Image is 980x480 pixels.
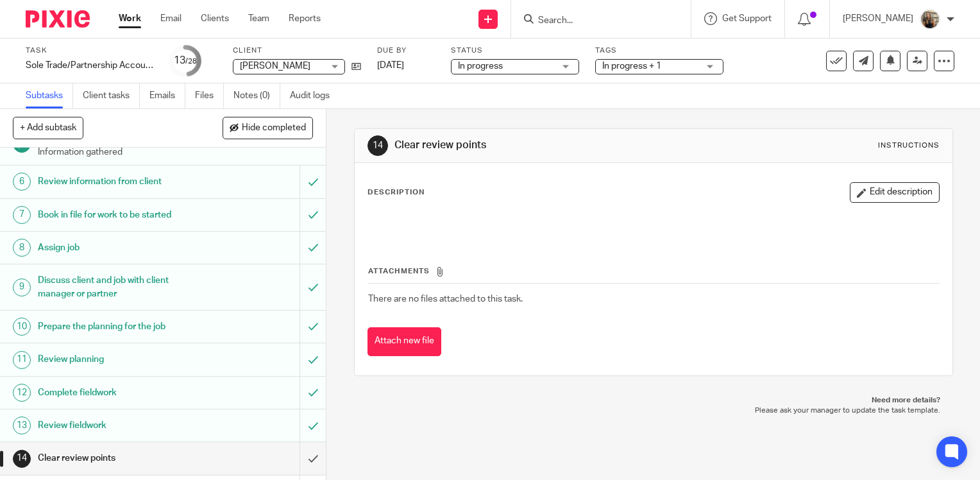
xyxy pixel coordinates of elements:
[290,83,339,108] a: Audit logs
[248,12,269,25] a: Team
[377,46,435,56] label: Due by
[185,58,197,65] small: /28
[602,62,661,71] span: In progress + 1
[368,268,430,275] span: Attachments
[367,187,425,198] p: Description
[367,135,388,156] div: 14
[367,327,441,356] button: Attach new file
[13,318,31,336] div: 10
[26,10,90,28] img: Pixie
[595,46,723,56] label: Tags
[38,449,204,468] h1: Clear review points
[160,12,182,25] a: Email
[13,416,31,434] div: 13
[38,205,204,225] h1: Book in file for work to be started
[394,139,680,152] h1: Clear review points
[13,384,31,402] div: 12
[722,14,772,23] span: Get Support
[38,271,204,304] h1: Discuss client and job with client manager or partner
[289,12,321,25] a: Reports
[878,141,940,151] div: Instructions
[38,383,204,402] h1: Complete fieldwork
[26,83,73,108] a: Subtasks
[38,317,204,336] h1: Prepare the planning for the job
[233,46,361,56] label: Client
[850,182,940,203] button: Edit description
[13,279,31,296] div: 9
[26,46,154,56] label: Task
[920,9,940,30] img: pic.png
[26,59,154,72] div: Sole Trade/Partnership Accounts
[13,351,31,369] div: 11
[223,117,313,139] button: Hide completed
[13,450,31,468] div: 14
[13,117,83,139] button: + Add subtask
[843,12,913,25] p: [PERSON_NAME]
[458,62,503,71] span: In progress
[367,406,940,416] p: Please ask your manager to update the task template.
[537,15,652,27] input: Search
[242,123,306,133] span: Hide completed
[240,62,310,71] span: [PERSON_NAME]
[13,173,31,191] div: 6
[38,238,204,257] h1: Assign job
[13,239,31,257] div: 8
[233,83,280,108] a: Notes (0)
[13,206,31,224] div: 7
[377,61,404,70] span: [DATE]
[38,350,204,369] h1: Review planning
[174,53,197,68] div: 13
[38,416,204,435] h1: Review fieldwork
[38,146,314,159] p: Information gathered
[451,46,579,56] label: Status
[38,172,204,191] h1: Review information from client
[83,83,140,108] a: Client tasks
[368,295,523,304] span: There are no files attached to this task.
[195,83,224,108] a: Files
[119,12,141,25] a: Work
[201,12,229,25] a: Clients
[367,395,940,406] p: Need more details?
[149,83,185,108] a: Emails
